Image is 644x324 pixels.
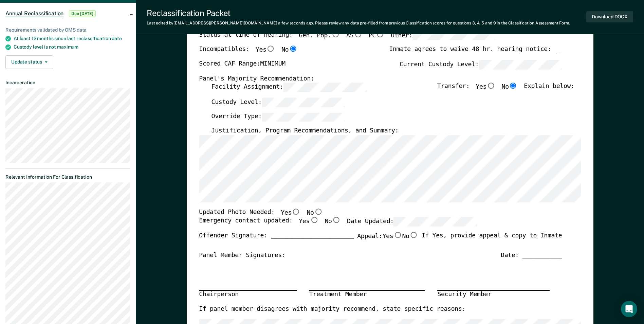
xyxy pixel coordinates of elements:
div: Inmate agrees to waive 48 hr. hearing notice: __ [389,46,562,60]
div: Treatment Member [309,290,425,299]
div: Open Intercom Messenger [621,301,637,317]
input: Yes [393,232,402,238]
label: No [281,46,297,55]
div: Chairperson [199,290,297,299]
input: No [509,83,518,89]
div: Security Member [437,290,550,299]
label: Scored CAF Range: MINIMUM [199,60,286,69]
label: Yes [256,46,275,55]
label: Current Custody Level: [400,60,562,69]
label: Override Type: [211,112,345,122]
input: AS [353,31,362,37]
label: Appeal: [357,232,418,246]
div: Date: ___________ [501,252,562,260]
input: Date Updated: [394,217,477,227]
label: Date Updated: [347,217,477,227]
label: PC [368,31,384,40]
dt: Relevant Information For Classification [5,174,130,180]
input: Custody Level: [262,98,345,107]
label: Yes [476,83,495,92]
label: If panel member disagrees with majority recommend, state specific reasons: [199,305,465,313]
label: Custody Level: [211,98,345,107]
span: Annual Reclassification [5,10,63,17]
label: Yes [299,217,318,227]
div: Updated Photo Needed: [199,209,323,217]
div: At least 12 months since last reclassification [14,36,130,41]
label: Other: [391,31,496,40]
input: No [289,46,297,52]
div: Incompatibles: [199,46,297,60]
input: PC [376,31,385,37]
input: No [332,217,341,223]
div: Panel Member Signatures: [199,252,286,260]
div: Offender Signature: _______________________ If Yes, provide appeal & copy to Inmate [199,232,562,252]
label: Yes [281,209,300,217]
input: Yes [310,217,318,223]
input: Override Type: [262,112,345,122]
span: maximum [57,44,78,50]
button: Download DOCX [586,11,633,22]
div: Last edited by [EMAIL_ADDRESS][PERSON_NAME][DOMAIN_NAME] . Please review any data pre-filled from... [147,21,570,25]
input: Gen. Pop. [331,31,340,37]
label: AS [346,31,362,40]
button: Update status [5,55,53,69]
div: Panel's Majority Recommendation: [199,75,562,83]
label: Facility Assignment: [211,83,366,92]
input: Yes [486,83,495,89]
div: Custody level is not [14,44,130,50]
div: Status at time of hearing: [199,31,496,46]
span: a few seconds ago [278,21,313,25]
label: Yes [382,232,402,241]
label: Justification, Program Recommendations, and Summary: [211,127,399,136]
input: Facility Assignment: [283,83,366,92]
div: Reclassification Packet [147,8,570,18]
label: No [402,232,418,241]
div: Requirements validated by OMS data [5,27,130,33]
div: Emergency contact updated: [199,217,477,232]
div: Transfer: Explain below: [437,83,574,98]
label: No [307,209,323,217]
label: No [501,83,517,92]
input: Yes [266,46,275,52]
label: No [325,217,341,227]
input: No [409,232,418,238]
label: Gen. Pop. [299,31,340,40]
input: Current Custody Level: [479,60,562,69]
span: Due [DATE] [69,10,96,17]
input: No [314,209,323,215]
dt: Incarceration [5,80,130,86]
input: Yes [292,209,300,215]
input: Other: [412,31,496,40]
span: date [112,36,122,41]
